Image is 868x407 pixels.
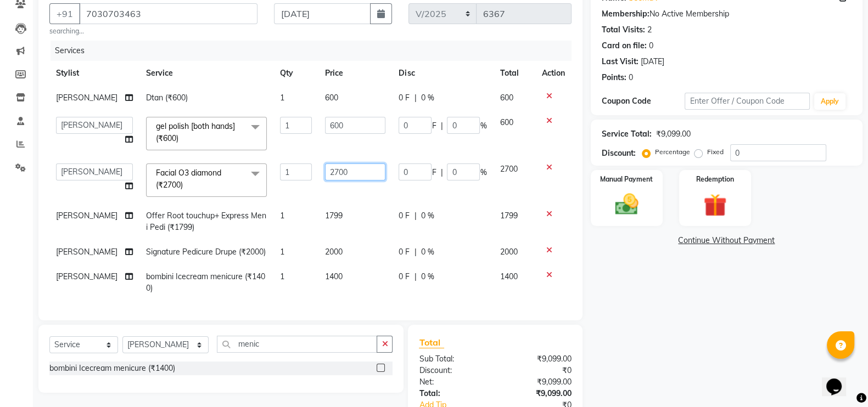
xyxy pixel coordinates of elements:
[500,211,517,221] span: 1799
[647,24,652,36] div: 2
[602,8,649,20] div: Membership:
[421,246,434,258] span: 0 %
[325,211,343,221] span: 1799
[146,93,188,103] span: Dtan (₹600)
[139,61,273,86] th: Service
[432,120,436,132] span: F
[411,376,495,388] div: Net:
[183,180,188,190] a: x
[414,92,416,104] span: |
[399,92,410,104] span: 0 F
[602,72,626,83] div: Points:
[493,61,535,86] th: Total
[411,353,495,365] div: Sub Total:
[411,388,495,399] div: Total:
[325,93,338,103] span: 600
[822,363,857,396] iframe: chat widget
[600,174,653,184] label: Manual Payment
[480,120,486,132] span: %
[49,363,175,374] div: bombini Icecream menicure (₹1400)
[56,93,117,103] span: [PERSON_NAME]
[414,271,416,282] span: |
[49,3,80,24] button: +91
[495,365,580,376] div: ₹0
[656,128,691,140] div: ₹9,099.00
[392,61,493,86] th: Disc
[649,40,653,52] div: 0
[629,72,633,83] div: 0
[655,147,690,157] label: Percentage
[156,168,221,189] span: Facial O3 diamond (₹2700)
[399,271,410,282] span: 0 F
[56,272,117,281] span: [PERSON_NAME]
[440,120,443,132] span: |
[273,61,318,86] th: Qty
[421,271,434,282] span: 0 %
[49,26,257,36] small: searching...
[602,128,652,140] div: Service Total:
[495,353,580,365] div: ₹9,099.00
[325,272,343,281] span: 1400
[641,56,664,67] div: [DATE]
[411,365,495,376] div: Discount:
[399,246,410,258] span: 0 F
[495,376,580,388] div: ₹9,099.00
[500,117,513,127] span: 600
[56,247,117,257] span: [PERSON_NAME]
[814,93,845,110] button: Apply
[500,164,517,174] span: 2700
[696,191,733,219] img: _gift.svg
[217,336,378,353] input: Search or Scan
[500,272,517,281] span: 1400
[602,56,639,67] div: Last Visit:
[608,191,645,218] img: _cash.svg
[56,211,117,221] span: [PERSON_NAME]
[432,167,436,178] span: F
[280,211,284,221] span: 1
[280,272,284,281] span: 1
[280,247,284,257] span: 1
[602,24,645,36] div: Total Visits:
[593,235,860,246] a: Continue Without Payment
[399,210,410,222] span: 0 F
[156,121,235,143] span: gel polish [both hands] (₹600)
[79,3,257,24] input: Search by Name/Mobile/Email/Code
[696,174,734,184] label: Redemption
[421,92,434,104] span: 0 %
[602,40,647,52] div: Card on file:
[707,147,724,157] label: Fixed
[414,246,416,258] span: |
[146,211,266,232] span: Offer Root touchup+ Express Meni Pedi (₹1799)
[602,95,685,107] div: Coupon Code
[146,247,266,257] span: Signature Pedicure Drupe (₹2000)
[325,247,343,257] span: 2000
[500,247,517,257] span: 2000
[51,41,580,61] div: Services
[414,210,416,222] span: |
[318,61,392,86] th: Price
[535,61,572,86] th: Action
[480,167,486,178] span: %
[602,148,636,159] div: Discount:
[440,167,443,178] span: |
[49,61,139,86] th: Stylist
[602,8,852,20] div: No Active Membership
[495,388,580,399] div: ₹9,099.00
[419,337,444,348] span: Total
[280,93,284,103] span: 1
[685,93,810,110] input: Enter Offer / Coupon Code
[500,93,513,103] span: 600
[146,272,265,293] span: bombini Icecream menicure (₹1400)
[421,210,434,222] span: 0 %
[178,133,183,143] a: x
